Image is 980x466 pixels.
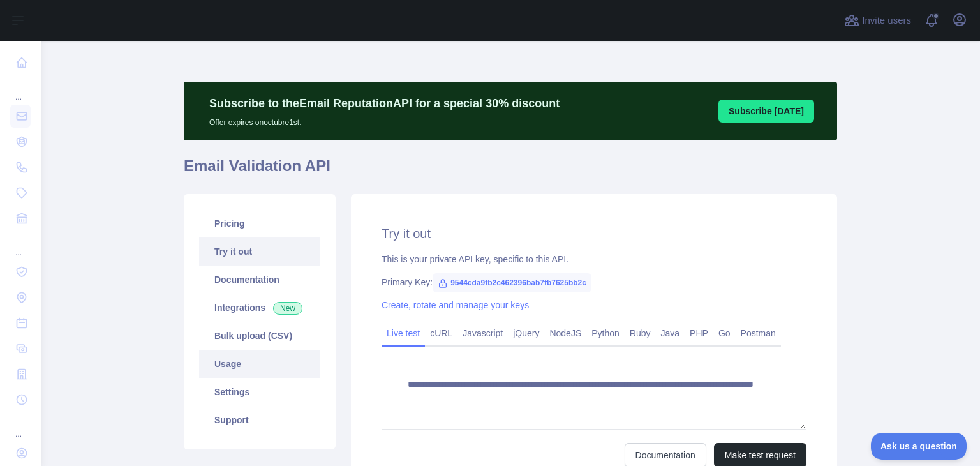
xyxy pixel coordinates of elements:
[10,77,31,102] div: ...
[199,378,320,406] a: Settings
[382,225,806,243] h2: Try it out
[382,300,529,310] a: Create, rotate and manage your keys
[685,323,713,343] a: PHP
[273,302,302,315] span: New
[586,323,625,343] a: Python
[457,323,508,343] a: Javascript
[544,323,586,343] a: NodeJS
[656,323,685,343] a: Java
[871,433,967,460] iframe: Toggle Customer Support
[199,406,320,434] a: Support
[184,156,837,186] h1: Email Validation API
[382,323,425,343] a: Live test
[199,294,320,322] a: Integrations New
[209,112,560,128] p: Offer expires on octubre 1st.
[199,322,320,350] a: Bulk upload (CSV)
[713,323,736,343] a: Go
[862,13,911,28] span: Invite users
[199,266,320,294] a: Documentation
[199,209,320,237] a: Pricing
[209,94,560,112] p: Subscribe to the Email Reputation API for a special 30 % discount
[382,276,806,289] div: Primary Key:
[199,350,320,378] a: Usage
[625,323,656,343] a: Ruby
[425,323,457,343] a: cURL
[382,253,806,266] div: This is your private API key, specific to this API.
[508,323,544,343] a: jQuery
[10,414,31,439] div: ...
[718,100,814,123] button: Subscribe [DATE]
[842,10,914,31] button: Invite users
[10,232,31,258] div: ...
[433,273,591,292] span: 9544cda9fb2c462396bab7fb7625bb2c
[199,237,320,266] a: Try it out
[736,323,781,343] a: Postman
